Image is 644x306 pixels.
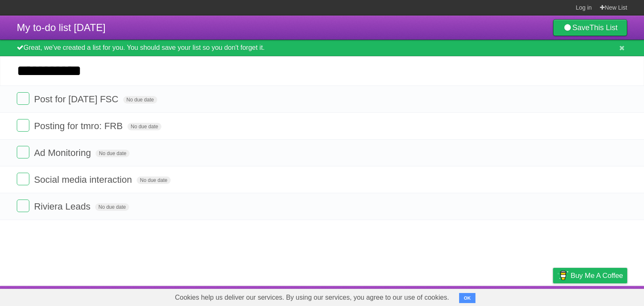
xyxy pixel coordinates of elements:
span: No due date [127,123,161,130]
a: About [441,288,459,304]
span: Buy me a coffee [571,268,623,283]
span: Post for [DATE] FSC [34,94,120,104]
label: Done [17,146,29,158]
b: This List [589,23,618,32]
a: Suggest a feature [574,288,627,304]
label: Done [17,92,29,105]
span: No due date [123,96,157,104]
a: Buy me a coffee [553,268,627,283]
label: Done [17,173,29,185]
span: No due date [95,203,129,211]
span: Riviera Leads [34,201,93,212]
span: Ad Monitoring [34,148,93,158]
span: No due date [137,176,171,184]
button: OK [459,293,475,303]
a: Developers [469,288,503,304]
span: Social media interaction [34,174,134,185]
label: Done [17,119,29,132]
a: Privacy [542,288,564,304]
span: No due date [96,150,130,157]
a: Terms [514,288,532,304]
span: Posting for tmro: FRB [34,121,125,131]
a: SaveThis List [553,19,627,36]
span: My to-do list [DATE] [17,22,106,33]
img: Buy me a coffee [557,268,569,283]
span: Cookies help us deliver our services. By using our services, you agree to our use of cookies. [166,289,457,306]
label: Done [17,200,29,212]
